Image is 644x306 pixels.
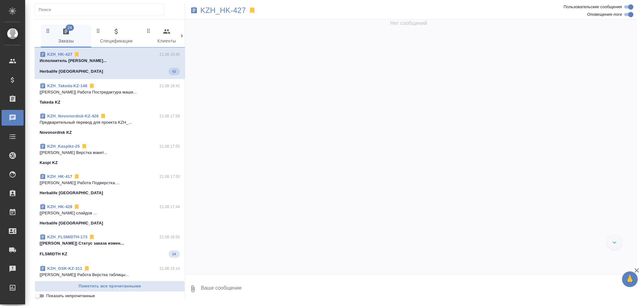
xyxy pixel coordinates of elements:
[35,230,185,262] div: KZH_FLSMIDTH-17321.08 16:55[[PERSON_NAME]] Статус заказа измен...FLSMIDTH KZ24
[625,273,635,286] span: 🙏
[40,68,103,75] p: Herbalife [GEOGRAPHIC_DATA]
[146,28,152,34] svg: Зажми и перетащи, чтобы поменять порядок вкладок
[159,265,180,272] p: 21.08 15:14
[40,251,67,257] p: FLSMIDTH KZ
[159,234,180,240] p: 21.08 16:55
[89,234,95,240] svg: Отписаться
[35,262,185,292] div: KZH_GSK-KZ-31121.08 15:14[[PERSON_NAME]] Работа Верстка таблицы...Haleon [GEOGRAPHIC_DATA]
[47,114,99,118] a: KZH_Novonordisk-KZ-426
[35,109,185,139] div: KZH_Novonordisk-KZ-42621.08 17:59Предварительный перевод для проекта KZH_...Novonordisk KZ
[47,52,72,57] a: KZH_HK-427
[47,144,80,149] a: KZH_Kaspikz-25
[40,58,180,64] p: Исполнитель [PERSON_NAME]...
[47,266,82,271] a: KZH_GSK-KZ-311
[159,83,180,89] p: 21.08 18:41
[622,271,638,287] button: 🙏
[587,11,622,18] span: Оповещения-логи
[47,83,87,88] a: KZH_Takeda-KZ-148
[45,28,51,34] svg: Зажми и перетащи, чтобы поменять порядок вкладок
[40,190,103,196] p: Herbalife [GEOGRAPHIC_DATA]
[200,7,246,14] a: KZH_HK-427
[40,99,60,105] p: Takeda KZ
[159,143,180,150] p: 21.08 17:55
[45,28,87,45] span: Заказы
[74,51,80,58] svg: Отписаться
[40,129,72,136] p: Novonordisk KZ
[74,173,80,180] svg: Отписаться
[159,51,180,58] p: 21.08 18:45
[35,79,185,109] div: KZH_Takeda-KZ-14821.08 18:41[[PERSON_NAME]] Работа Постредактура маши...Takeda KZ
[46,293,95,299] span: Показать непрочитанные
[66,25,74,31] span: 24
[95,28,138,45] span: Спецификации
[169,68,180,75] span: 42
[35,48,185,79] div: KZH_HK-42721.08 18:45Исполнитель [PERSON_NAME]...Herbalife [GEOGRAPHIC_DATA]42
[100,113,106,119] svg: Отписаться
[74,204,80,210] svg: Отписаться
[35,200,185,230] div: KZH_HK-42921.08 17:44[[PERSON_NAME] слайдов ...Herbalife [GEOGRAPHIC_DATA]
[390,20,427,27] span: Нет сообщений
[89,83,95,89] svg: Отписаться
[35,139,185,170] div: KZH_Kaspikz-2521.08 17:55[[PERSON_NAME] Верстка макет...Kaspi KZ
[159,204,180,210] p: 21.08 17:44
[40,160,58,166] p: Kaspi KZ
[95,28,101,34] svg: Зажми и перетащи, чтобы поменять порядок вкладок
[40,89,180,95] p: [[PERSON_NAME]] Работа Постредактура маши...
[40,272,180,278] p: [[PERSON_NAME]] Работа Верстка таблицы...
[169,251,180,257] span: 24
[81,143,87,150] svg: Отписаться
[47,235,87,239] a: KZH_FLSMIDTH-173
[40,119,180,126] p: Предварительный перевод для проекта KZH_...
[47,174,72,179] a: KZH_HK-417
[47,204,72,209] a: KZH_HK-429
[40,210,180,216] p: [[PERSON_NAME] слайдов ...
[38,283,181,290] span: Пометить все прочитанными
[40,220,103,226] p: Herbalife [GEOGRAPHIC_DATA]
[35,281,185,292] button: Пометить все прочитанными
[40,240,180,246] p: [[PERSON_NAME]] Статус заказа измен...
[84,265,90,272] svg: Отписаться
[40,180,180,186] p: [[PERSON_NAME]] Работа Подверстка....
[35,170,185,200] div: KZH_HK-41721.08 17:50[[PERSON_NAME]] Работа Подверстка....Herbalife [GEOGRAPHIC_DATA]
[40,150,180,156] p: [[PERSON_NAME] Верстка макет...
[563,4,622,10] span: Пользовательские сообщения
[159,113,180,119] p: 21.08 17:59
[159,173,180,180] p: 21.08 17:50
[145,28,188,45] span: Клиенты
[39,5,164,14] input: Поиск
